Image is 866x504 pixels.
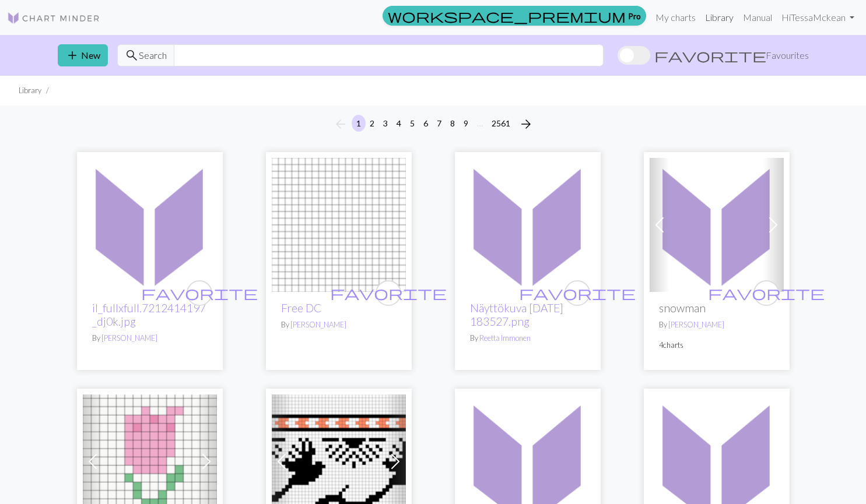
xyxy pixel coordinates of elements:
[654,47,766,64] span: favorite
[281,319,397,330] p: By
[738,6,777,29] a: Manual
[83,454,217,466] a: tulip.jpg
[565,280,590,306] button: favourite
[272,454,406,466] a: Quetzal
[388,8,626,24] span: workspace_premium
[383,6,646,26] a: Pro
[65,47,79,64] span: add
[19,85,41,96] li: Library
[378,115,392,132] button: 3
[470,333,585,344] p: By
[519,281,636,305] i: favourite
[392,115,406,132] button: 4
[187,280,212,306] button: favourite
[101,333,157,343] a: [PERSON_NAME]
[58,44,108,66] button: New
[650,158,784,292] img: snowman
[83,218,217,229] a: il_fullxfull.7212414197_dj0k.jpg
[470,301,563,328] a: Näyttökuva [DATE] 183527.png
[419,115,433,132] button: 6
[668,320,724,329] a: [PERSON_NAME]
[659,301,774,315] h2: snowman
[519,117,533,131] i: Next
[777,6,859,29] a: HiTessaMckean
[659,340,774,351] p: 4 charts
[753,280,779,306] button: favourite
[141,284,258,302] span: favorite
[519,116,533,132] span: arrow_forward
[376,280,401,306] button: favourite
[700,6,738,29] a: Library
[432,115,446,132] button: 7
[7,11,100,25] img: Logo
[708,281,825,305] i: favourite
[618,44,809,66] label: Show favourites
[461,454,595,466] a: IMG_6638.jpeg
[139,48,167,62] span: Search
[329,115,538,133] nav: Page navigation
[514,115,538,133] button: Next
[766,48,809,62] span: Favourites
[272,218,406,229] a: Free DC
[92,301,206,328] a: il_fullxfull.7212414197_dj0k.jpg
[479,333,531,343] a: Reetta Immonen
[650,218,784,229] a: snowman
[405,115,419,132] button: 5
[330,284,447,302] span: favorite
[461,218,595,229] a: Näyttökuva 2025-09-28 183527.png
[281,301,321,315] a: Free DC
[365,115,379,132] button: 2
[446,115,460,132] button: 8
[83,158,217,292] img: il_fullxfull.7212414197_dj0k.jpg
[272,158,406,292] img: Free DC
[659,319,774,330] p: By
[125,47,139,64] span: search
[290,320,346,329] a: [PERSON_NAME]
[461,158,595,292] img: Näyttökuva 2025-09-28 183527.png
[650,454,784,466] a: Svetrik :3
[330,281,447,305] i: favourite
[487,115,515,132] button: 2561
[92,333,208,344] p: By
[519,284,636,302] span: favorite
[708,284,825,302] span: favorite
[459,115,473,132] button: 9
[141,281,258,305] i: favourite
[352,115,366,132] button: 1
[651,6,700,29] a: My charts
